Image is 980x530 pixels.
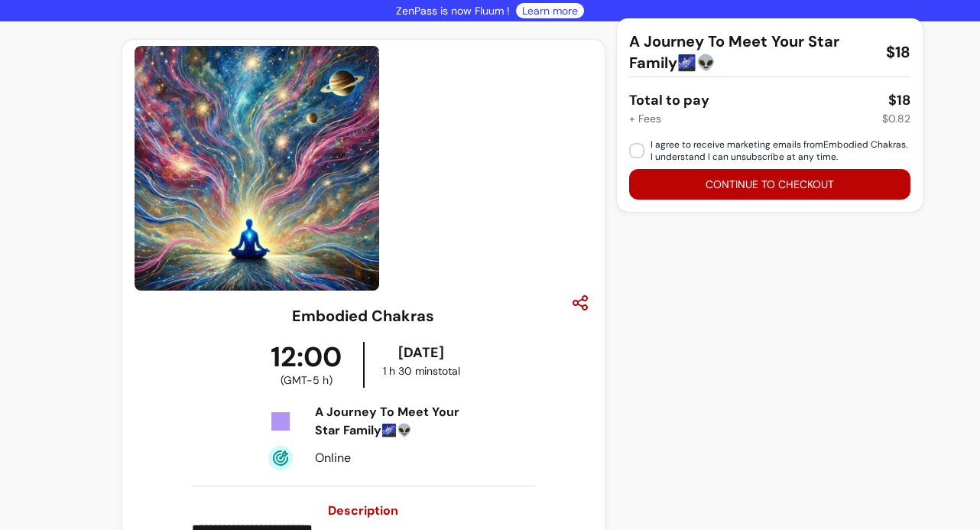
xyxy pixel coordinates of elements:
span: ( GMT-5 h ) [281,372,333,388]
div: [DATE] [368,342,475,363]
img: Tickets Icon [268,409,293,434]
button: Continue to checkout [629,169,910,200]
div: A Journey To Meet Your Star Family🌌👽 [315,403,475,440]
span: A Journey To Meet Your Star Family🌌👽 [629,31,874,73]
h3: Description [192,502,535,520]
div: Online [315,449,475,467]
h3: Embodied Chakras [292,305,434,327]
div: Total to pay [629,89,709,111]
div: 1 h 30 mins total [368,363,475,379]
span: $18 [886,41,910,63]
div: $18 [888,89,910,111]
div: + Fees [629,111,661,126]
a: Learn more [522,3,578,18]
div: $0.82 [882,111,910,126]
p: ZenPass is now Fluum ! [396,3,510,18]
img: https://d3pz9znudhj10h.cloudfront.net/54505fdd-723f-4e07-9364-c92c68c05230 [135,46,379,291]
div: 12:00 [249,342,364,388]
